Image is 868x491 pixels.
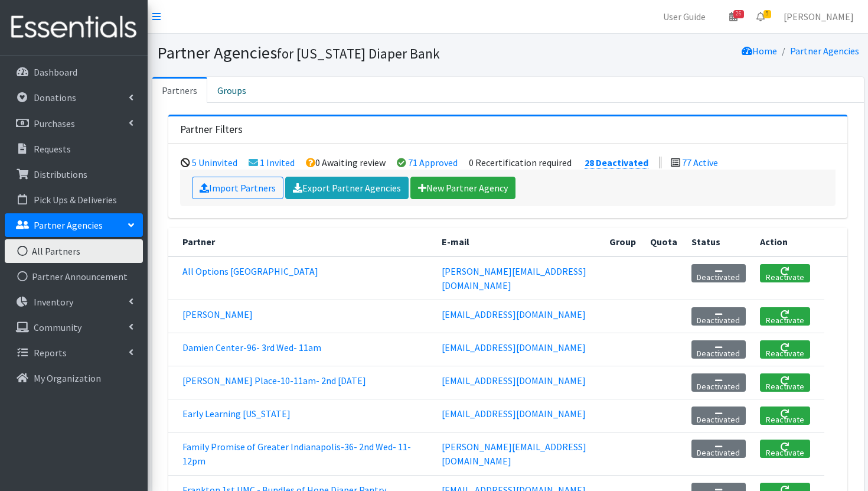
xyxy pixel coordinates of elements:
[691,407,746,425] a: Deactivated
[5,162,143,186] a: Distributions
[435,227,602,256] th: E-mail
[760,407,810,425] a: Reactivate
[180,123,243,136] h3: Partner Filters
[733,10,744,18] span: 26
[691,373,746,392] a: Deactivated
[760,307,810,326] a: Reactivate
[442,441,586,467] a: [PERSON_NAME][EMAIL_ADDRESS][DOMAIN_NAME]
[34,219,103,231] p: Partner Agencies
[691,264,746,282] a: Deactivated
[5,341,143,365] a: Reports
[182,342,321,353] a: Damien Center-96- 3rd Wed- 11am
[182,308,253,320] a: [PERSON_NAME]
[720,5,747,28] a: 26
[207,77,256,103] a: Groups
[5,213,143,237] a: Partner Agencies
[168,227,435,256] th: Partner
[747,5,774,28] a: 5
[760,373,810,392] a: Reactivate
[260,157,295,168] a: 1 Invited
[442,308,586,320] a: [EMAIL_ADDRESS][DOMAIN_NAME]
[182,265,318,277] a: All Options [GEOGRAPHIC_DATA]
[691,307,746,326] a: Deactivated
[5,137,143,161] a: Requests
[5,290,143,314] a: Inventory
[192,157,237,168] a: 5 Uninvited
[182,441,411,467] a: Family Promise of Greater Indianapolis-36- 2nd Wed- 11-12pm
[682,157,718,168] a: 77 Active
[34,168,87,180] p: Distributions
[5,8,143,47] img: HumanEssentials
[5,265,143,288] a: Partner Announcement
[790,45,859,57] a: Partner Agencies
[691,440,746,458] a: Deactivated
[285,177,409,199] a: Export Partner Agencies
[34,347,67,359] p: Reports
[410,177,515,199] a: New Partner Agency
[442,342,586,353] a: [EMAIL_ADDRESS][DOMAIN_NAME]
[442,375,586,386] a: [EMAIL_ADDRESS][DOMAIN_NAME]
[408,157,458,168] a: 71 Approved
[654,5,715,28] a: User Guide
[157,43,504,63] h1: Partner Agencies
[5,188,143,212] a: Pick Ups & Deliveries
[442,408,586,420] a: [EMAIL_ADDRESS][DOMAIN_NAME]
[760,440,810,458] a: Reactivate
[760,264,810,282] a: Reactivate
[152,77,207,103] a: Partners
[585,157,648,169] a: 28 Deactivated
[34,92,76,103] p: Donations
[5,239,143,263] a: All Partners
[34,372,101,384] p: My Organization
[5,366,143,390] a: My Organization
[192,177,283,199] a: Import Partners
[34,194,117,206] p: Pick Ups & Deliveries
[5,86,143,109] a: Donations
[5,112,143,135] a: Purchases
[34,66,77,78] p: Dashboard
[34,296,73,308] p: Inventory
[34,321,81,333] p: Community
[182,375,366,386] a: [PERSON_NAME] Place-10-11am- 2nd [DATE]
[5,60,143,84] a: Dashboard
[442,265,586,291] a: [PERSON_NAME][EMAIL_ADDRESS][DOMAIN_NAME]
[742,45,777,57] a: Home
[691,340,746,359] a: Deactivated
[684,227,753,256] th: Status
[753,227,824,256] th: Action
[774,5,863,28] a: [PERSON_NAME]
[760,340,810,359] a: Reactivate
[34,118,75,129] p: Purchases
[5,316,143,339] a: Community
[763,10,771,18] span: 5
[602,227,643,256] th: Group
[277,45,440,62] small: for [US_STATE] Diaper Bank
[643,227,684,256] th: Quota
[469,157,572,168] li: 0 Recertification required
[182,408,291,420] a: Early Learning [US_STATE]
[34,143,71,155] p: Requests
[306,157,386,168] li: 0 Awaiting review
